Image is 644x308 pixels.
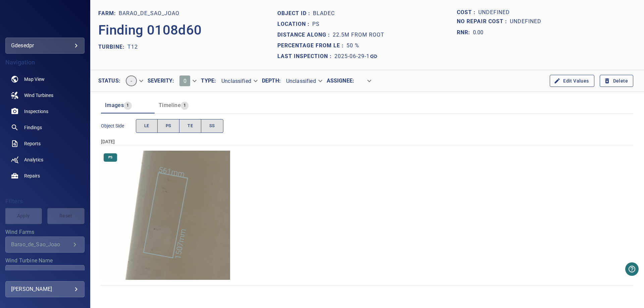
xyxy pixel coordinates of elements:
a: analytics noActive [5,152,85,168]
div: - [120,73,148,89]
span: PS [166,122,171,130]
p: PS [312,20,320,28]
span: Inspections [24,108,48,115]
span: Wind Turbines [24,92,53,99]
p: Last Inspection : [277,52,334,60]
span: Projected additional costs incurred by waiting 1 year to repair. This is a function of possible i... [457,17,510,26]
span: LE [144,122,149,130]
button: TE [179,119,201,133]
span: Reports [24,140,41,147]
p: 0.00 [473,29,484,37]
div: Wind Turbine Name [5,265,85,281]
p: Barao_de_Sao_Joao [119,9,179,17]
label: Status : [98,78,120,84]
div: Unclassified [281,75,327,87]
div: Wind Farms [5,237,85,253]
h4: Filters [5,198,85,205]
a: findings noActive [5,119,85,136]
p: Percentage from LE : [277,42,346,50]
h1: Cost : [457,9,478,16]
span: The base labour and equipment costs to repair the finding. Does not include the loss of productio... [457,8,478,17]
label: Type : [201,78,216,84]
p: bladeC [313,9,335,17]
span: Repairs [24,172,40,179]
label: Severity : [148,78,174,84]
label: Depth : [262,78,281,84]
span: SS [209,122,215,130]
p: Undefined [478,8,510,17]
span: 0 [183,78,186,84]
img: Barao_de_Sao_Joao/T12/2025-06-29-1/2025-06-29-1/image77wp80.jpg [101,151,230,280]
span: Map View [24,76,45,83]
span: 1 [124,102,131,109]
div: 0 [174,73,201,89]
div: Unclassified [216,75,262,87]
div: Barao_de_Sao_Joao [11,241,71,248]
button: PS [157,119,180,133]
span: The ratio of the additional incurred cost of repair in 1 year and the cost of repairing today. Fi... [457,27,484,38]
p: Undefined [510,17,541,26]
label: Wind Turbine Name [5,258,85,263]
label: Assignee : [327,78,354,84]
div: ​ [354,75,376,87]
div: gdesedpr [5,38,85,54]
span: Analytics [24,156,43,163]
button: Delete [600,75,633,87]
a: map noActive [5,71,85,87]
p: TURBINE: [98,43,127,51]
span: TE [187,122,193,130]
a: windturbines noActive [5,87,85,103]
button: SS [201,119,223,133]
h1: No Repair Cost : [457,18,510,25]
span: 1 [181,102,189,109]
span: - [126,78,136,84]
button: Edit Values [550,75,594,87]
div: [DATE] [101,138,633,145]
p: Object ID : [277,9,313,17]
span: Images [105,102,124,108]
img: gdesedpr-logo [27,17,62,23]
div: gdesedpr [11,40,79,51]
p: 50 % [346,42,359,50]
div: objectSide [136,119,223,133]
a: 2025-06-29-1 [334,52,378,60]
span: Timeline [159,102,181,108]
button: LE [136,119,158,133]
div: [PERSON_NAME] [11,284,79,295]
p: Finding 0108d60 [98,20,202,40]
label: Wind Farms [5,229,85,235]
a: inspections noActive [5,103,85,119]
p: 2025-06-29-1 [334,52,370,60]
span: Object Side [101,122,136,129]
div: T12 / Barao_de_Sao_Joao [11,270,71,276]
p: T12 [127,43,138,51]
p: Location : [277,20,312,28]
h4: Navigation [5,59,85,66]
h1: RNR: [457,29,473,37]
span: Findings [24,124,42,131]
a: repairs noActive [5,168,85,184]
p: 22.5m from root [333,31,384,39]
a: reports noActive [5,136,85,152]
p: Distance along : [277,31,333,39]
p: FARM: [98,9,119,17]
span: PS [104,155,116,160]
